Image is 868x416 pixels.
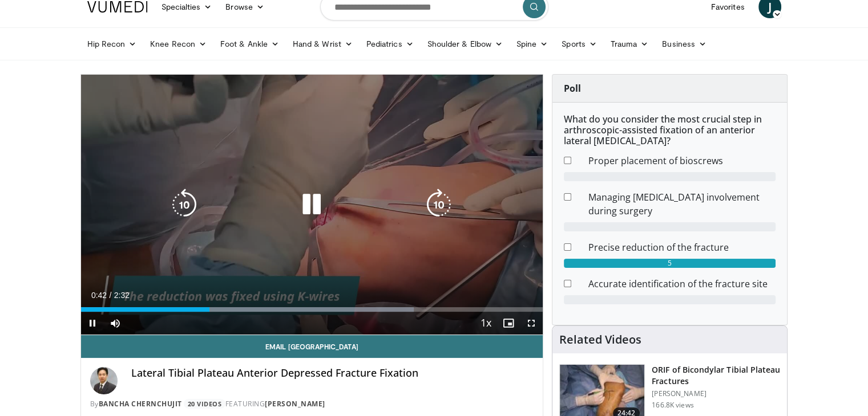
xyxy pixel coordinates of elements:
a: Hand & Wrist [286,32,360,55]
button: Mute [104,312,127,335]
div: Progress Bar [81,307,543,312]
button: Pause [81,312,104,335]
a: Sports [555,32,604,55]
a: Knee Recon [143,32,213,55]
span: / [110,291,112,300]
dd: Accurate identification of the fracture site [580,277,784,291]
a: Bancha Chernchujit [99,399,182,409]
a: Foot & Ankle [213,32,286,55]
img: Avatar [90,367,118,394]
h4: Lateral Tibial Plateau Anterior Depressed Fracture Fixation [131,367,534,380]
h3: ORIF of Bicondylar Tibial Plateau Fractures [652,364,780,387]
a: 20 Videos [184,399,225,409]
strong: Poll [564,82,581,95]
h6: What do you consider the most crucial step in arthroscopic-assisted fixation of an anterior later... [564,114,776,147]
p: [PERSON_NAME] [652,389,780,398]
a: Spine [510,32,555,55]
a: Email [GEOGRAPHIC_DATA] [81,335,543,358]
button: Playback Rate [474,312,497,335]
dd: Proper placement of bioscrews [580,154,784,168]
div: 5 [564,259,776,268]
p: 166.8K views [652,401,693,410]
div: By FEATURING [90,399,534,409]
span: 0:42 [91,291,107,300]
button: Fullscreen [520,312,543,335]
a: Hip Recon [80,32,144,55]
a: Trauma [604,32,656,55]
dd: Precise reduction of the fracture [580,240,784,254]
img: VuMedi Logo [87,1,148,13]
a: Business [655,32,713,55]
span: 2:32 [114,291,130,300]
video-js: Video Player [81,75,543,335]
h4: Related Videos [559,333,641,346]
a: [PERSON_NAME] [265,399,325,409]
dd: Managing [MEDICAL_DATA] involvement during surgery [580,190,784,218]
a: Shoulder & Elbow [421,32,510,55]
a: Pediatrics [360,32,421,55]
button: Enable picture-in-picture mode [497,312,520,335]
